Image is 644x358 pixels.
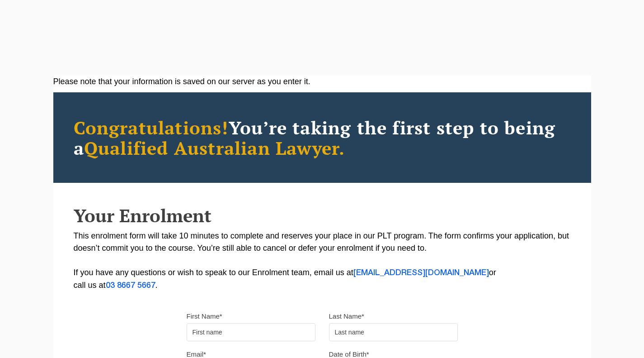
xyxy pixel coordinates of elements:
[74,115,229,139] span: Congratulations!
[74,230,571,292] p: This enrolment form will take 10 minutes to complete and reserves your place in our PLT program. ...
[53,76,591,88] div: Please note that your information is saved on our server as you enter it.
[187,312,222,321] label: First Name*
[329,312,364,321] label: Last Name*
[74,205,571,225] h2: Your Enrolment
[187,323,315,341] input: First name
[106,282,155,289] a: 03 8667 5667
[329,323,458,341] input: Last name
[353,269,489,277] a: [EMAIL_ADDRESS][DOMAIN_NAME]
[84,136,345,160] span: Qualified Australian Lawyer.
[74,117,571,158] h2: You’re taking the first step to being a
